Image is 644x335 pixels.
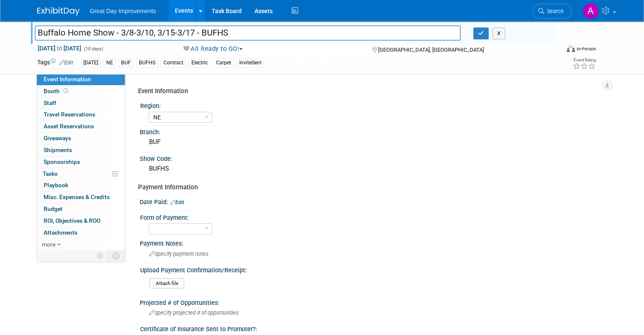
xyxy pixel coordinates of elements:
[213,58,234,67] div: Carpet
[576,46,596,52] div: In-Person
[161,58,186,67] div: Contract
[37,121,125,132] a: Asset Reservations
[37,44,82,52] span: [DATE] [DATE]
[44,194,110,200] span: Misc. Expenses & Credits
[93,250,108,261] td: Personalize Event Tab Strip
[44,111,95,118] span: Travel Reservations
[44,158,80,165] span: Sponsorships
[43,170,58,177] span: Tasks
[37,144,125,156] a: Shipments
[37,97,125,109] a: Staff
[37,191,125,203] a: Misc. Expenses & Credits
[140,323,603,333] div: Certificate of Insurance Sent to Promoter?:
[44,76,91,83] span: Event Information
[37,156,125,168] a: Sponsorships
[37,168,125,180] a: Tasks
[514,44,596,57] div: Event Format
[533,4,572,19] a: Search
[81,58,101,67] div: [DATE]
[583,3,599,19] img: Alexis Carrero
[44,147,72,153] span: Shipments
[170,199,184,205] a: Edit
[140,237,607,248] div: Payment Notes:
[573,58,596,62] div: Event Rating
[189,58,210,67] div: Electric
[44,229,77,236] span: Attachments
[140,100,603,110] div: Region:
[83,46,103,52] span: (10 days)
[136,58,158,67] div: BUFHS
[140,296,607,307] div: Projected # of Opportunities:
[44,100,56,106] span: Staff
[149,310,238,316] span: Specify projected # of opportunities
[42,241,55,248] span: more
[44,182,68,188] span: Playbook
[138,87,600,96] div: Event Information
[37,203,125,215] a: Budget
[140,126,607,136] div: Branch:
[37,7,80,16] img: ExhibitDay
[37,227,125,238] a: Attachments
[37,109,125,120] a: Travel Reservations
[37,133,125,144] a: Giveaways
[567,45,575,52] img: Format-Inperson.png
[492,28,506,39] button: X
[44,205,63,212] span: Budget
[44,123,94,130] span: Asset Reservations
[104,58,116,67] div: NE
[59,60,73,66] a: Edit
[146,136,600,149] div: BUF
[37,86,125,97] a: Booth
[37,58,73,68] td: Tags
[140,264,603,274] div: Upload Payment Confirmation/Receipt:
[138,183,600,192] div: Payment Information
[44,88,70,94] span: Booth
[37,180,125,191] a: Playbook
[37,239,125,250] a: more
[140,211,603,222] div: Form of Payment:
[44,217,100,224] span: ROI, Objectives & ROO
[378,47,484,53] span: [GEOGRAPHIC_DATA], [GEOGRAPHIC_DATA]
[37,74,125,85] a: Event Information
[37,215,125,227] a: ROI, Objectives & ROO
[180,44,246,53] button: All Ready to GO!
[146,162,600,175] div: BUFHS
[90,8,156,14] span: Great Day Improvements
[108,250,125,261] td: Toggle Event Tabs
[149,251,208,257] span: Specify payment notes
[237,58,264,67] div: InviteSent
[119,58,133,67] div: BUF
[55,45,64,52] span: to
[544,8,564,14] span: Search
[140,152,607,163] div: Show Code:
[62,88,70,94] span: Booth not reserved yet
[140,196,607,207] div: Date Paid:
[44,135,71,141] span: Giveaways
